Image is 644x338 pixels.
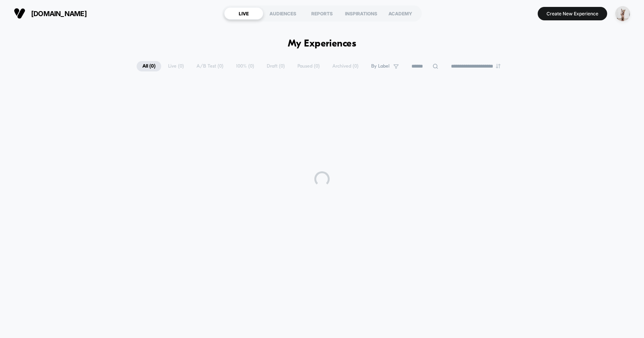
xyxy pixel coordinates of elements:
button: Create New Experience [538,7,607,20]
button: [DOMAIN_NAME] [12,7,89,20]
div: LIVE [224,7,263,20]
div: ACADEMY [381,7,420,20]
img: ppic [615,6,630,21]
button: ppic [613,6,632,22]
img: Visually logo [14,8,25,19]
span: [DOMAIN_NAME] [31,10,87,18]
h1: My Experiences [288,38,357,50]
img: end [496,64,500,68]
div: REPORTS [302,7,342,20]
span: By Label [371,63,390,69]
div: AUDIENCES [263,7,302,20]
div: INSPIRATIONS [342,7,381,20]
span: All ( 0 ) [137,61,161,71]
